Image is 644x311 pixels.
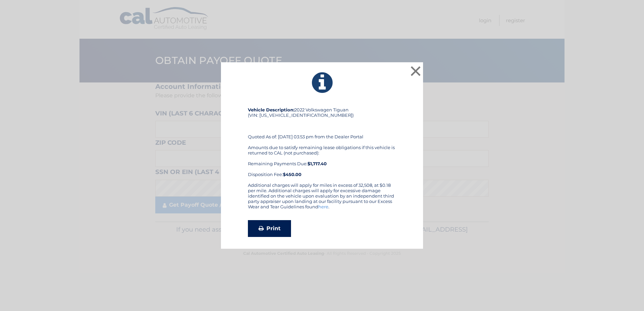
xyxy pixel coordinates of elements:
div: 2022 Volkswagen Tiguan (VIN: [US_VEHICLE_IDENTIFICATION_NUMBER]) Quoted As of: [DATE] 03:53 pm fr... [248,107,396,182]
strong: Vehicle Description: [248,107,294,112]
a: here [318,204,328,209]
div: Amounts due to satisfy remaining lease obligations if this vehicle is returned to CAL (not purcha... [248,145,396,177]
b: $1,717.40 [308,161,327,166]
div: Additional charges will apply for miles in excess of 32,508, at $0.18 per mile. Additional charge... [248,182,396,215]
button: × [409,64,422,78]
strong: $450.00 [283,172,301,177]
a: Print [248,220,291,237]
